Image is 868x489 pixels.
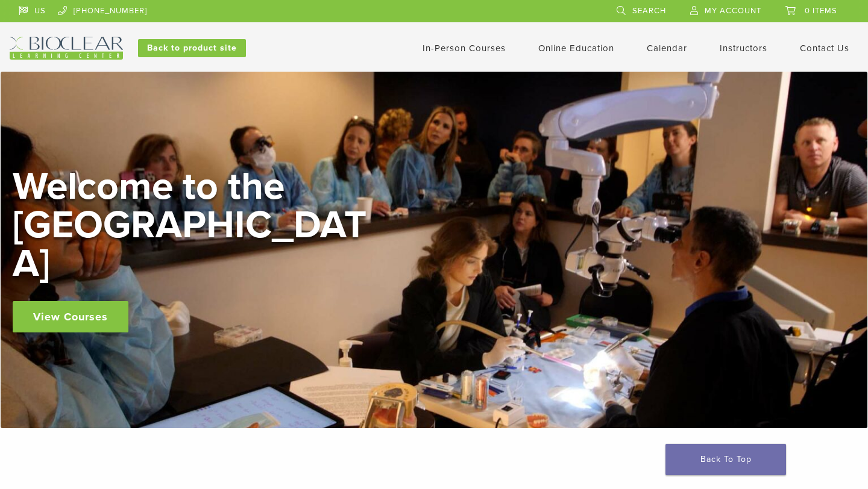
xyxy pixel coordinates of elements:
[800,43,849,54] a: Contact Us
[423,43,506,54] a: In-Person Courses
[665,444,786,475] a: Back To Top
[13,167,374,283] h2: Welcome to the [GEOGRAPHIC_DATA]
[805,6,837,16] span: 0 items
[705,6,761,16] span: My Account
[538,43,614,54] a: Online Education
[13,301,128,332] a: View Courses
[720,43,767,54] a: Instructors
[138,39,246,57] a: Back to product site
[10,37,123,60] img: Bioclear
[632,6,666,16] span: Search
[647,43,687,54] a: Calendar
